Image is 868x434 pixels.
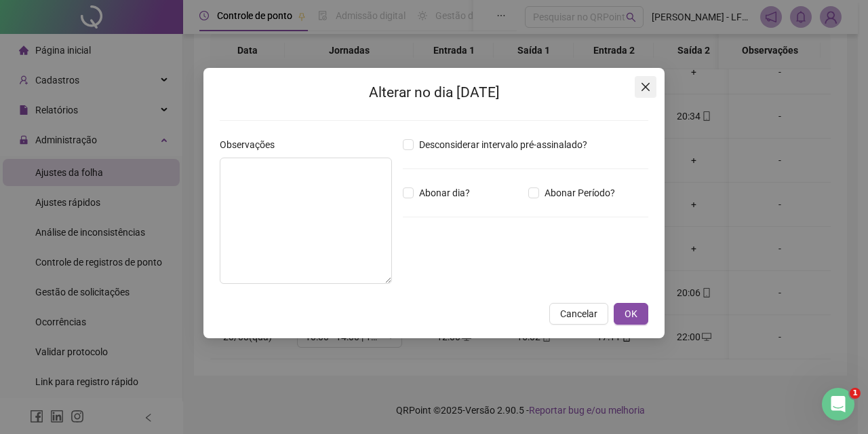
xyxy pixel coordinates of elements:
label: Observações [220,137,283,152]
span: Abonar dia? [414,185,475,200]
span: close [640,82,651,92]
span: Cancelar [560,306,597,321]
button: Close [635,76,656,98]
span: Abonar Período? [539,185,620,200]
button: Cancelar [549,303,608,325]
span: 1 [850,388,861,399]
iframe: Intercom live chat [822,388,854,420]
button: OK [614,303,648,325]
h2: Alterar no dia [DATE] [220,82,648,104]
span: OK [625,306,637,321]
span: Desconsiderar intervalo pré-assinalado? [414,137,593,152]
